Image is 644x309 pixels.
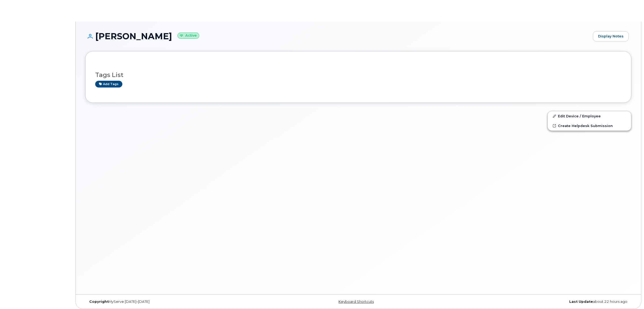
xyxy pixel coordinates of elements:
a: Add tags [95,81,122,87]
strong: Copyright [89,300,109,304]
small: Active [177,33,199,39]
strong: Last Update [569,300,593,304]
div: about 22 hours ago [449,300,631,304]
h3: Tags List [95,72,621,78]
h1: [PERSON_NAME] [85,31,590,41]
div: MyServe [DATE]–[DATE] [85,300,267,304]
a: Edit Device / Employee [548,111,631,121]
a: Display Notes [593,31,629,41]
a: Create Helpdesk Submission [548,121,631,131]
a: Keyboard Shortcuts [339,300,374,304]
